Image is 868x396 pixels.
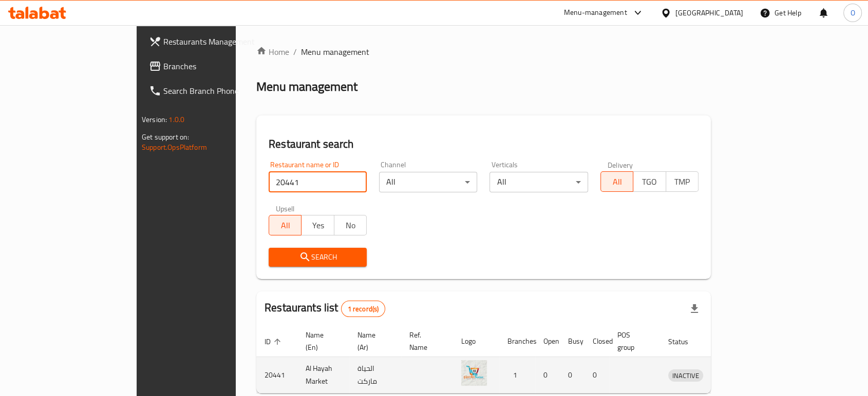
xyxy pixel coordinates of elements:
[584,326,609,357] th: Closed
[142,113,167,126] span: Version:
[668,335,702,348] span: Status
[668,370,703,382] span: INACTIVE
[668,369,703,382] div: INACTIVE
[269,215,301,235] button: All
[349,357,401,393] td: الحياة ماركت
[277,251,358,264] span: Search
[256,46,711,58] nav: breadcrumb
[269,248,367,267] button: Search
[163,60,273,72] span: Branches
[301,46,369,58] span: Menu management
[499,326,535,357] th: Branches
[357,329,389,353] span: Name (Ar)
[142,141,207,154] a: Support.OpsPlatform
[453,326,499,357] th: Logo
[273,218,297,233] span: All
[379,172,477,192] div: All
[584,357,609,393] td: 0
[293,46,297,58] li: /
[163,85,273,97] span: Search Branch Phone
[564,7,627,19] div: Menu-management
[256,78,357,95] h2: Menu management
[141,78,281,103] a: Search Branch Phone
[461,360,487,386] img: Al Hayah Market
[605,174,629,189] span: All
[168,113,184,126] span: 1.0.0
[560,326,584,357] th: Busy
[265,300,385,317] h2: Restaurants list
[163,35,273,48] span: Restaurants Management
[297,357,349,393] td: Al Hayah Market
[409,329,441,353] span: Ref. Name
[301,215,334,235] button: Yes
[600,171,633,192] button: All
[265,335,284,348] span: ID
[269,136,699,152] h2: Restaurant search
[269,172,367,192] input: Search for restaurant name or ID..
[637,174,662,189] span: TGO
[306,329,337,353] span: Name (En)
[276,205,295,212] label: Upsell
[850,7,855,18] span: O
[306,218,330,233] span: Yes
[256,326,751,393] table: enhanced table
[535,326,560,357] th: Open
[141,29,281,54] a: Restaurants Management
[670,174,694,189] span: TMP
[675,7,743,18] div: [GEOGRAPHIC_DATA]
[141,54,281,78] a: Branches
[666,171,699,192] button: TMP
[608,161,633,168] label: Delivery
[342,304,385,314] span: 1 record(s)
[489,172,588,192] div: All
[560,357,584,393] td: 0
[617,329,648,353] span: POS group
[633,171,666,192] button: TGO
[341,301,386,317] div: Total records count
[142,130,189,144] span: Get support on:
[535,357,560,393] td: 0
[334,215,367,235] button: No
[499,357,535,393] td: 1
[338,218,363,233] span: No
